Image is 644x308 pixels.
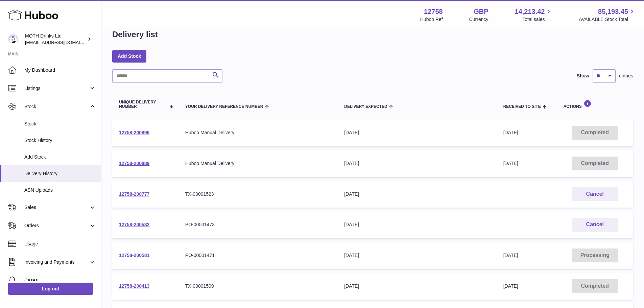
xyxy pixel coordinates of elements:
span: My Dashboard [24,67,96,73]
div: [DATE] [344,252,490,259]
strong: 12758 [424,7,443,16]
div: Currency [469,16,488,23]
a: 12758-200582 [119,222,149,227]
div: TX-00001523 [185,191,331,197]
span: [EMAIL_ADDRESS][DOMAIN_NAME] [25,40,99,45]
button: Cancel [572,218,618,232]
div: [DATE] [344,283,490,289]
span: Add Stock [24,154,96,160]
span: 85,193.45 [598,7,628,16]
button: Cancel [572,187,618,201]
div: Huboo Manual Delivery [185,160,331,167]
a: 85,193.45 AVAILABLE Stock Total [579,7,636,23]
a: Add Stock [112,50,146,62]
span: Orders [24,222,89,229]
span: AVAILABLE Stock Total [579,16,636,23]
a: 12758-200413 [119,283,149,289]
div: [DATE] [344,160,490,167]
a: 14,213.42 Total sales [515,7,552,23]
h1: Delivery list [112,29,158,40]
div: PO-00001471 [185,252,331,259]
div: Huboo Ref [420,16,443,23]
a: 12758-200777 [119,191,149,197]
div: [DATE] [344,129,490,136]
a: Log out [8,283,93,295]
span: ASN Uploads [24,187,96,193]
div: Huboo Manual Delivery [185,129,331,136]
div: Actions [564,100,626,109]
span: entries [619,73,633,79]
label: Show [577,73,589,79]
div: [DATE] [344,221,490,228]
a: 12758-200889 [119,161,149,166]
span: Total sales [522,16,552,23]
span: Unique Delivery Number [119,100,166,109]
strong: GBP [474,7,488,16]
div: PO-00001473 [185,221,331,228]
span: Cases [24,277,96,284]
span: [DATE] [503,130,518,135]
span: Sales [24,204,89,211]
span: [DATE] [503,161,518,166]
span: [DATE] [503,283,518,289]
span: Listings [24,85,89,92]
span: Stock [24,103,89,110]
span: Stock History [24,137,96,144]
img: orders@mothdrinks.com [8,34,18,44]
span: Your Delivery Reference Number [185,104,263,109]
span: Stock [24,121,96,127]
span: [DATE] [503,253,518,258]
span: 14,213.42 [515,7,545,16]
a: 12758-200896 [119,130,149,135]
div: MOTH Drinks Ltd [25,33,86,46]
span: Invoicing and Payments [24,259,89,265]
div: TX-00001509 [185,283,331,289]
span: Delivery Expected [344,104,387,109]
div: [DATE] [344,191,490,197]
span: Usage [24,241,96,247]
span: Received to Site [503,104,541,109]
span: Delivery History [24,170,96,177]
a: 12758-200581 [119,253,149,258]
